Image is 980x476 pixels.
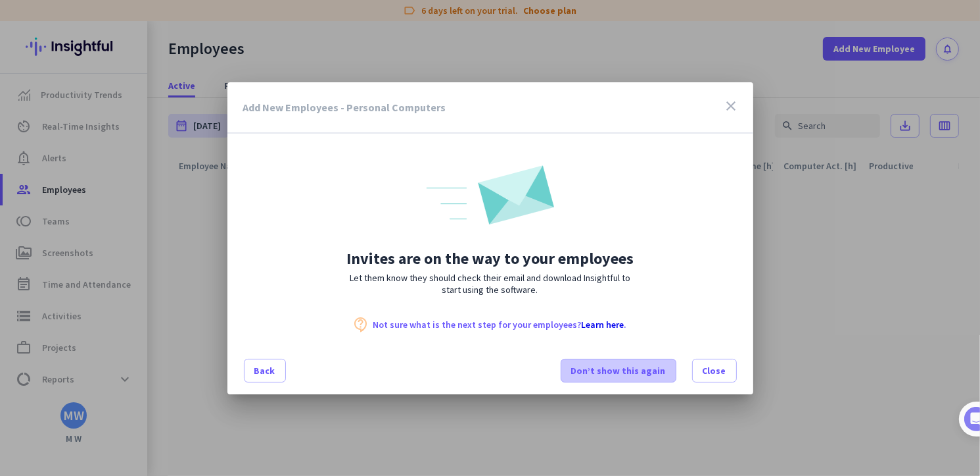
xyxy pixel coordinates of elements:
[561,359,676,383] button: Don’t show this again
[692,359,737,383] button: Close
[243,102,446,113] h3: Add New Employees - Personal Computers
[571,364,666,377] span: Don’t show this again
[244,359,286,383] button: Back
[724,98,739,114] i: close
[254,364,275,377] span: Back
[373,320,627,329] p: Not sure what is the next step for your employees? .
[227,251,753,267] h2: Invites are on the way to your employees
[427,165,554,225] img: onway
[227,272,753,296] p: Let them know they should check their email and download Insightful to start using the software.
[703,364,726,377] span: Close
[582,319,624,331] a: Learn here
[354,317,369,332] i: contact_support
